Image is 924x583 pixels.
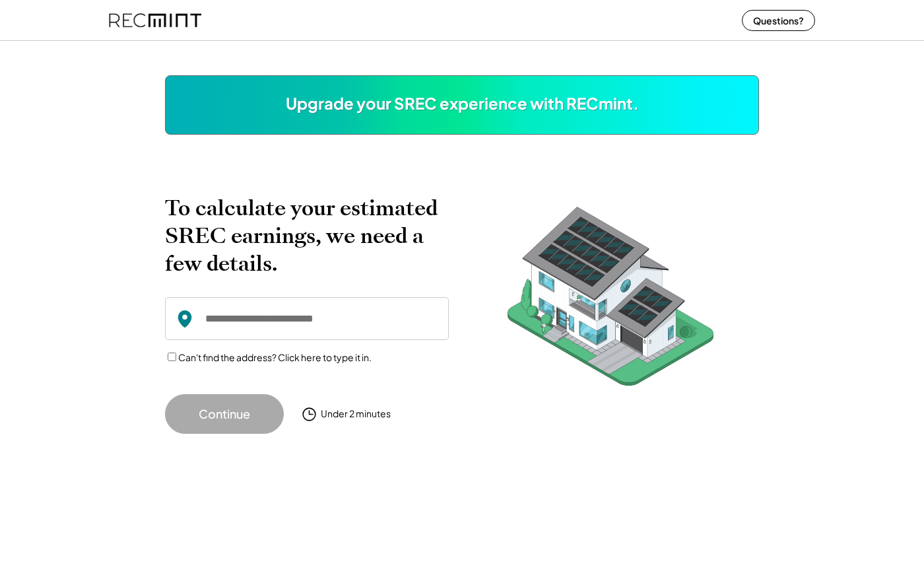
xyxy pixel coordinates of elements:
[742,10,815,31] button: Questions?
[286,92,639,115] div: Upgrade your SREC experience with RECmint.
[482,194,739,406] img: RecMintArtboard%207.png
[109,3,201,38] img: recmint-logotype%403x%20%281%29.jpeg
[165,194,449,277] h2: To calculate your estimated SREC earnings, we need a few details.
[321,407,391,421] div: Under 2 minutes
[165,394,284,434] button: Continue
[178,351,372,363] label: Can't find the address? Click here to type it in.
